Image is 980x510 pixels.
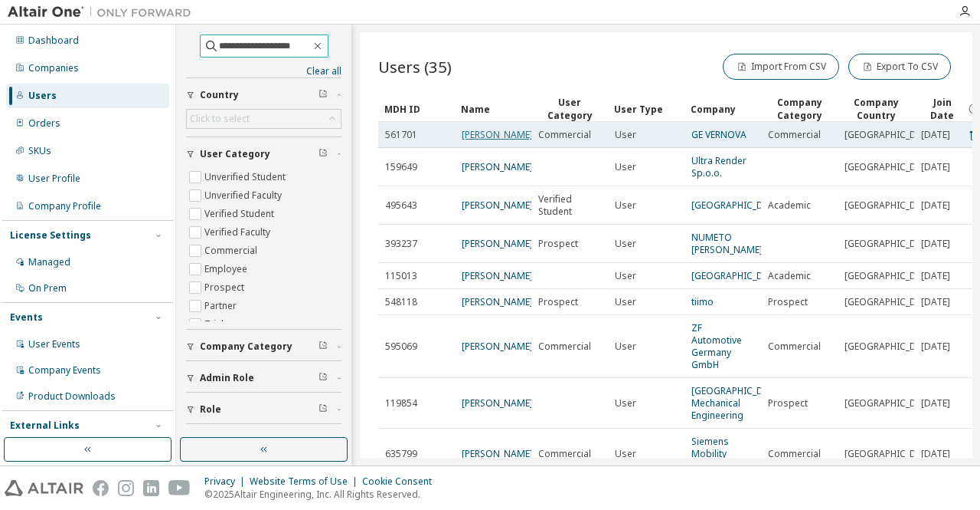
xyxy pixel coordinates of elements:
[844,129,936,141] span: [GEOGRAPHIC_DATA]
[187,110,341,128] div: Click to select
[204,475,250,488] div: Privacy
[10,229,91,242] div: License Settings
[691,231,763,256] a: NUMETO [PERSON_NAME]
[723,54,839,80] button: Import From CSV
[384,97,449,121] div: MDH ID
[186,78,341,112] button: Country
[385,129,417,141] span: 561701
[28,338,80,350] div: User Events
[204,260,250,278] label: Employee
[200,341,292,353] span: Company Category
[768,448,821,460] span: Commercial
[8,5,199,20] img: Altair One
[10,420,80,432] div: External Links
[538,193,601,218] span: Verified Student
[538,448,591,460] span: Commercial
[318,435,328,447] span: Clear filter
[768,129,821,141] span: Commercial
[385,397,417,410] span: 119854
[615,296,636,308] span: User
[186,65,341,77] a: Clear all
[768,270,811,282] span: Academic
[615,199,636,212] span: User
[691,384,786,422] a: [GEOGRAPHIC_DATA], Mechanical Engineering
[318,403,328,416] span: Clear filter
[204,223,273,242] label: Verified Faculty
[691,269,783,282] a: [GEOGRAPHIC_DATA]
[168,480,191,496] img: youtube.svg
[250,475,362,488] div: Website Terms of Use
[200,403,221,416] span: Role
[204,315,227,334] label: Trial
[615,161,636,173] span: User
[28,282,67,294] div: On Prem
[538,238,578,250] span: Prospect
[615,341,636,353] span: User
[385,341,417,353] span: 595069
[385,296,417,308] span: 548118
[462,269,533,282] a: [PERSON_NAME]
[848,54,951,80] button: Export To CSV
[118,480,134,496] img: instagram.svg
[844,96,908,122] div: Company Country
[385,238,417,250] span: 393237
[768,341,821,353] span: Commercial
[200,372,254,384] span: Admin Role
[462,199,533,212] a: [PERSON_NAME]
[538,296,578,308] span: Prospect
[385,270,417,282] span: 115013
[204,168,289,186] label: Unverified Student
[691,97,755,121] div: Company
[28,90,57,102] div: Users
[318,89,328,101] span: Clear filter
[691,295,714,308] a: tiimo
[691,128,746,141] a: GE VERNOVA
[385,448,417,460] span: 635799
[691,199,783,212] a: [GEOGRAPHIC_DATA]
[844,448,936,460] span: [GEOGRAPHIC_DATA]
[28,364,101,377] div: Company Events
[768,397,808,410] span: Prospect
[920,96,964,122] span: Join Date
[28,390,116,403] div: Product Downloads
[921,161,950,173] span: [DATE]
[768,296,808,308] span: Prospect
[204,205,277,223] label: Verified Student
[200,148,270,160] span: User Category
[844,199,936,212] span: [GEOGRAPHIC_DATA]
[5,480,83,496] img: altair_logo.svg
[28,145,51,157] div: SKUs
[921,341,950,353] span: [DATE]
[538,129,591,141] span: Commercial
[204,242,260,260] label: Commercial
[200,435,244,447] span: Join Date
[921,296,950,308] span: [DATE]
[844,296,936,308] span: [GEOGRAPHIC_DATA]
[186,137,341,171] button: User Category
[200,89,239,101] span: Country
[462,340,533,353] a: [PERSON_NAME]
[844,161,936,173] span: [GEOGRAPHIC_DATA]
[204,186,285,205] label: Unverified Faculty
[615,129,636,141] span: User
[615,270,636,282] span: User
[385,161,417,173] span: 159649
[28,200,101,212] div: Company Profile
[385,199,417,212] span: 495643
[614,97,678,121] div: User Type
[462,295,533,308] a: [PERSON_NAME]
[186,361,341,395] button: Admin Role
[462,237,533,250] a: [PERSON_NAME]
[93,480,109,496] img: facebook.svg
[204,278,247,297] label: Prospect
[538,341,591,353] span: Commercial
[10,311,43,324] div: Events
[28,117,60,130] div: Orders
[28,62,79,74] div: Companies
[318,148,328,160] span: Clear filter
[362,475,441,488] div: Cookie Consent
[921,448,950,460] span: [DATE]
[615,397,636,410] span: User
[844,238,936,250] span: [GEOGRAPHIC_DATA]
[844,341,936,353] span: [GEOGRAPHIC_DATA]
